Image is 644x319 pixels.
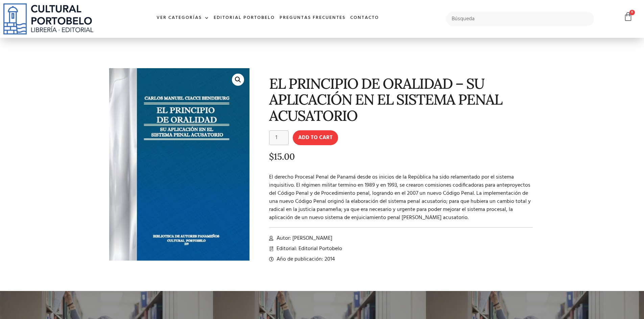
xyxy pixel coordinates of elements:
[446,12,594,26] input: Búsqueda
[211,11,277,25] a: Editorial Portobelo
[269,151,295,162] bdi: 15.00
[232,74,244,86] a: 🔍
[269,130,289,145] input: Product quantity
[623,12,633,22] a: 0
[348,11,381,25] a: Contacto
[269,151,274,162] span: $
[293,130,338,145] button: Add to cart
[275,255,335,263] span: Año de publicación: 2014
[154,11,211,25] a: Ver Categorías
[269,76,533,124] h1: EL PRINCIPIO DE ORALIDAD – SU APLICACIÓN EN EL SISTEMA PENAL ACUSATORIO
[269,173,533,222] p: El derecho Procesal Penal de Panamá desde os inicios de la República ha sido relamentado por el s...
[275,234,332,242] span: Autor: [PERSON_NAME]
[629,10,635,15] span: 0
[275,245,342,253] span: Editorial: Editorial Portobelo
[277,11,348,25] a: Preguntas frecuentes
